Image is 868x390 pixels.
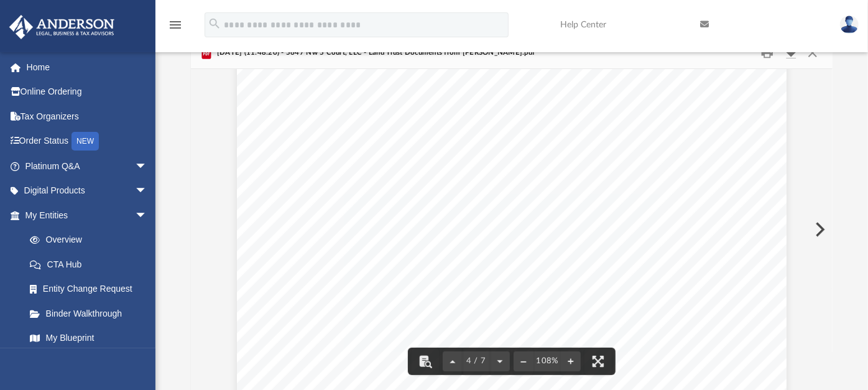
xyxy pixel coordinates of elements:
span: 4 / 7 [463,357,490,365]
a: Platinum Q&Aarrow_drop_down [9,154,166,179]
a: Entity Change Request [17,277,166,302]
button: Zoom in [561,348,581,375]
button: Zoom out [514,348,533,375]
div: Current zoom level [533,357,561,365]
a: My Entitiesarrow_drop_down [9,203,166,228]
img: Anderson Advisors Platinum Portal [6,15,118,39]
i: search [208,17,221,30]
a: Binder Walkthrough [17,301,166,326]
button: 4 / 7 [463,348,490,375]
span: arrow_drop_down [135,154,160,179]
button: Print [755,43,780,62]
a: Overview [17,228,166,253]
a: Order StatusNEW [9,129,166,154]
a: menu [168,24,183,32]
img: User Pic [840,16,859,34]
a: Digital Productsarrow_drop_down [9,179,166,203]
button: Enter fullscreen [584,348,612,375]
button: Next page [490,348,510,375]
div: NEW [72,132,99,151]
span: arrow_drop_down [135,203,160,228]
div: Document Viewer [191,69,832,390]
a: Online Ordering [9,80,166,104]
span: [DATE] (11:48:20) - 5647 Nw 5 Court, LLC - Land Trust Documents from [PERSON_NAME].pdf [214,47,535,58]
a: Tax Organizers [9,104,166,129]
a: CTA Hub [17,252,166,277]
i: menu [168,17,183,32]
button: Close [801,43,824,62]
button: Toggle findbar [412,348,439,375]
a: Home [9,55,166,80]
div: File preview [191,69,832,390]
button: Next File [805,212,833,247]
button: Previous page [443,348,463,375]
button: Download [780,43,802,62]
a: My Blueprint [17,326,160,351]
span: arrow_drop_down [135,179,160,204]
